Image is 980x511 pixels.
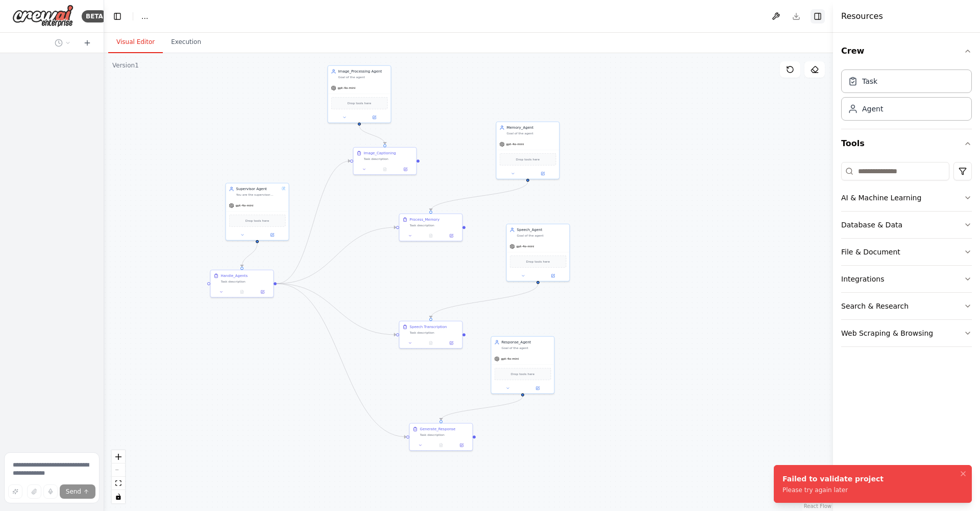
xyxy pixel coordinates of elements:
[420,427,456,432] div: Generate_Response
[399,214,463,242] div: Process_MemoryTask description
[221,273,248,278] div: Handle_Agents
[410,223,459,227] div: Task description
[51,37,75,49] button: Switch to previous chat
[364,157,413,161] div: Task description
[420,233,442,239] button: No output available
[231,289,253,295] button: No output available
[511,371,534,377] span: Drop tools here
[841,193,921,203] div: AI & Machine Learning
[438,397,525,421] g: Edge from 48eddea4-c2fb-4d4d-bd5a-be6fb6b7d71f to 3ddcd11c-2b1a-4928-b762-4ce5673f89b1
[443,340,460,346] button: Open in side panel
[338,75,388,79] div: Goal of the agent
[112,477,125,490] button: fit view
[502,346,551,350] div: Goal of the agent
[841,328,933,338] div: Web Scraping & Browsing
[420,340,442,346] button: No output available
[258,232,287,238] button: Open in side panel
[811,9,825,24] button: Hide right sidebar
[328,65,391,123] div: Image_Processing AgentGoal of the agentgpt-4o-miniDrop tools here
[236,203,254,207] span: gpt-4o-mini
[8,484,22,499] button: Improve this prompt
[410,324,447,330] div: Speech Transcription
[357,126,387,145] g: Edge from abe9d6d3-1c0e-44bb-ac52-575298e4f3a0 to fce3e0ef-1815-4050-8bc2-e55d2fd50348
[538,273,568,279] button: Open in side panel
[12,5,73,28] img: Logo
[163,32,209,53] button: Execution
[506,224,570,282] div: Speech_AgentGoal of the agentgpt-4o-miniDrop tools here
[841,184,972,211] button: AI & Machine Learning
[841,274,884,284] div: Integrations
[841,10,883,22] h4: Resources
[66,487,81,496] span: Send
[277,225,396,286] g: Edge from 84f2d7e9-1f91-4ad1-9142-e32b3a36c0f9 to 1378e533-8c0c-46e3-975a-e1314952322a
[360,114,389,121] button: Open in side panel
[428,182,530,211] g: Edge from e641e3ff-5fd6-42b2-a0f5-9c68b714ce02 to 1378e533-8c0c-46e3-975a-e1314952322a
[141,11,148,21] span: ...
[353,147,417,175] div: Image_CaptioningTask description
[60,484,95,499] button: Send
[397,166,414,172] button: Open in side panel
[430,442,452,448] button: No output available
[420,433,470,437] div: Task description
[517,244,534,248] span: gpt-4o-mini
[112,490,125,503] button: toggle interactivity
[409,423,473,451] div: Generate_ResponseTask description
[27,484,41,499] button: Upload files
[782,474,884,484] div: Failed to validate project
[491,336,555,394] div: Response_AgentGoal of the agentgpt-4o-miniDrop tools here
[862,76,877,86] div: Task
[277,158,350,286] g: Edge from 84f2d7e9-1f91-4ad1-9142-e32b3a36c0f9 to fce3e0ef-1815-4050-8bc2-e55d2fd50348
[226,183,289,241] div: Supervisor AgentYou are the supervisor agent of this multi-agent system. You are a routing specia...
[112,61,139,69] div: Version 1
[239,243,260,267] g: Edge from 811e1d2d-21f0-462e-98a4-6cc73ba02202 to 84f2d7e9-1f91-4ad1-9142-e32b3a36c0f9
[507,125,556,130] div: Memory_Agent
[348,101,371,106] span: Drop tools here
[862,104,883,114] div: Agent
[236,187,280,192] div: Supervisor Agent
[517,227,567,233] div: Speech_Agent
[453,442,470,448] button: Open in side panel
[112,450,125,503] div: React Flow controls
[246,218,269,223] span: Drop tools here
[841,129,972,158] button: Tools
[236,193,280,197] div: You are the supervisor agent of this multi-agent system. You are a routing specialist. if user se...
[841,247,900,257] div: File & Document
[528,171,557,177] button: Open in side panel
[399,321,463,349] div: Speech TranscriptionTask description
[501,357,519,361] span: gpt-4o-mini
[79,37,95,49] button: Start a new chat
[782,486,884,494] div: Please try again later
[108,32,163,53] button: Visual Editor
[277,281,396,337] g: Edge from 84f2d7e9-1f91-4ad1-9142-e32b3a36c0f9 to c6fa8d51-181a-418b-816c-4f94a3eb1c13
[841,293,972,319] button: Search & Research
[841,37,972,65] button: Crew
[523,385,552,391] button: Open in side panel
[338,86,356,90] span: gpt-4o-mini
[221,280,271,284] div: Task description
[141,11,148,21] nav: breadcrumb
[410,217,440,222] div: Process_Memory
[364,151,396,156] div: Image_Captioning
[428,284,541,318] g: Edge from 88d6fd20-e114-4e67-9aeb-725ed49dd978 to c6fa8d51-181a-418b-816c-4f94a3eb1c13
[506,142,524,146] span: gpt-4o-mini
[410,331,459,335] div: Task description
[110,9,125,24] button: Hide left sidebar
[496,122,560,179] div: Memory_AgentGoal of the agentgpt-4o-miniDrop tools here
[374,166,396,172] button: No output available
[516,157,540,162] span: Drop tools here
[502,340,551,345] div: Response_Agent
[254,289,271,295] button: Open in side panel
[841,212,972,238] button: Database & Data
[43,484,58,499] button: Click to speak your automation idea
[210,270,274,298] div: Handle_AgentsTask description
[841,320,972,346] button: Web Scraping & Browsing
[841,220,902,230] div: Database & Data
[841,158,972,355] div: Tools
[443,233,460,239] button: Open in side panel
[841,266,972,292] button: Integrations
[112,450,125,463] button: zoom in
[841,65,972,129] div: Crew
[338,69,388,74] div: Image_Processing Agent
[517,234,567,238] div: Goal of the agent
[277,281,406,439] g: Edge from 84f2d7e9-1f91-4ad1-9142-e32b3a36c0f9 to 3ddcd11c-2b1a-4928-b762-4ce5673f89b1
